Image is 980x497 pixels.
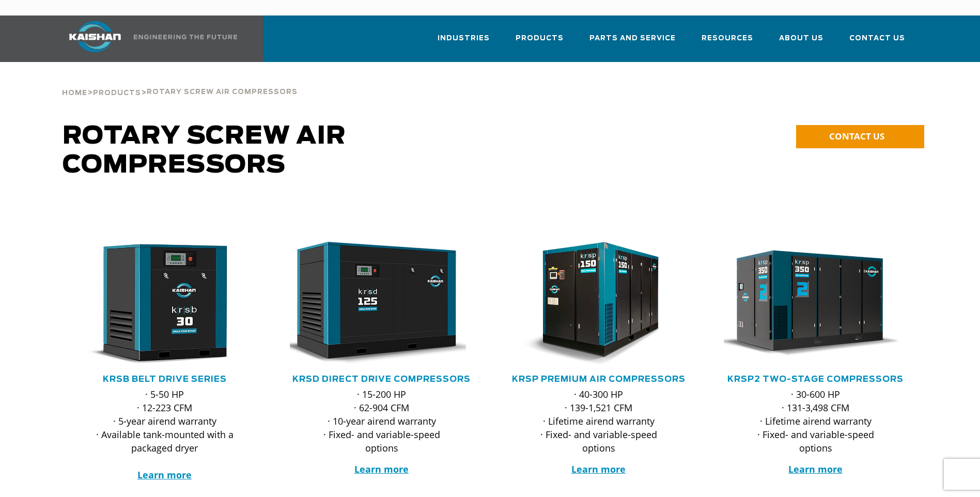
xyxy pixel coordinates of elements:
span: Parts and Service [589,33,676,44]
img: krsp150 [499,242,683,366]
a: Parts and Service [589,25,676,60]
a: Learn more [571,463,626,475]
div: krsp150 [507,242,691,366]
div: krsb30 [73,242,257,366]
div: krsp350 [724,242,908,366]
a: KRSP2 Two-Stage Compressors [727,375,904,383]
div: > > [62,62,298,101]
a: Products [93,88,141,97]
span: About Us [779,33,823,44]
a: Home [62,88,87,97]
span: Rotary Screw Air Compressors [63,124,346,178]
span: Rotary Screw Air Compressors [147,89,298,96]
p: · 30-600 HP · 131-3,498 CFM · Lifetime airend warranty · Fixed- and variable-speed options [744,387,887,455]
span: Products [516,33,564,44]
span: Products [93,90,141,97]
img: krsd125 [282,242,466,366]
span: CONTACT US [829,130,884,142]
a: Contact Us [849,25,905,60]
span: Industries [438,33,490,44]
a: Resources [702,25,753,60]
div: krsd125 [290,242,474,366]
span: Contact Us [849,33,905,44]
span: Resources [702,33,753,44]
a: Learn more [354,463,409,475]
p: · 15-200 HP · 62-904 CFM · 10-year airend warranty · Fixed- and variable-speed options [310,387,453,455]
img: Engineering the future [134,35,237,39]
a: About Us [779,25,823,60]
a: Kaishan USA [56,15,239,62]
a: CONTACT US [796,125,924,148]
a: Learn more [788,463,843,475]
a: Learn more [137,469,192,481]
p: · 40-300 HP · 139-1,521 CFM · Lifetime airend warranty · Fixed- and variable-speed options [527,387,670,455]
a: KRSD Direct Drive Compressors [292,375,471,383]
img: krsp350 [716,242,900,366]
a: Industries [438,25,490,60]
span: Home [62,90,87,97]
p: · 5-50 HP · 12-223 CFM · 5-year airend warranty · Available tank-mounted with a packaged dryer [94,387,236,482]
a: KRSP Premium Air Compressors [512,375,686,383]
a: KRSB Belt Drive Series [103,375,227,383]
img: kaishan logo [56,21,134,52]
a: Products [516,25,564,60]
img: krsb30 [65,242,249,366]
